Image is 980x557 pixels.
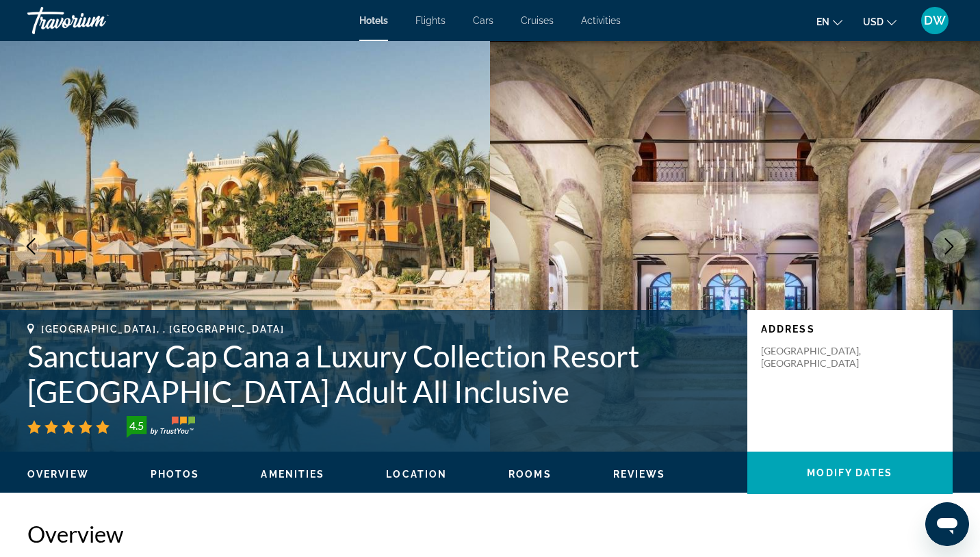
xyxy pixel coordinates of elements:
[863,16,884,27] span: USD
[761,324,939,335] p: Address
[508,469,552,480] span: Rooms
[127,416,195,438] img: TrustYou guest rating badge
[386,469,447,480] span: Location
[863,12,897,31] button: Change currency
[386,468,447,480] button: Location
[473,15,493,26] a: Cars
[27,338,734,409] h1: Sanctuary Cap Cana a Luxury Collection Resort [GEOGRAPHIC_DATA] Adult All Inclusive
[761,345,871,370] p: [GEOGRAPHIC_DATA], [GEOGRAPHIC_DATA]
[521,15,554,26] a: Cruises
[924,14,946,27] span: DW
[359,15,388,26] a: Hotels
[415,15,446,26] a: Flights
[261,469,324,480] span: Amenities
[27,468,89,480] button: Overview
[27,520,953,547] h2: Overview
[747,452,953,494] button: Modify Dates
[816,12,842,31] button: Change language
[151,469,200,480] span: Photos
[41,324,285,335] span: [GEOGRAPHIC_DATA], , [GEOGRAPHIC_DATA]
[807,467,892,478] span: Modify Dates
[122,417,150,434] div: 4.5
[508,468,552,480] button: Rooms
[917,6,953,35] button: User Menu
[613,468,666,480] button: Reviews
[613,469,666,480] span: Reviews
[932,229,966,263] button: Next image
[27,3,164,38] a: Travorium
[581,15,621,26] a: Activities
[816,16,829,27] span: en
[27,469,89,480] span: Overview
[151,468,200,480] button: Photos
[14,229,48,263] button: Previous image
[925,502,969,546] iframe: Button to launch messaging window
[261,468,324,480] button: Amenities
